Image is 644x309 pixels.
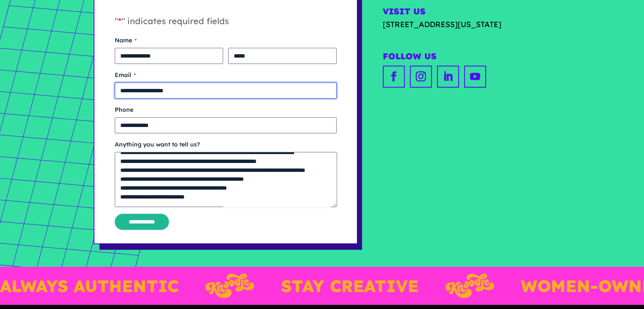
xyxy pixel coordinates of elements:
[115,140,337,149] label: Anything you want to tell us?
[437,66,459,88] a: linkedin
[115,36,137,44] legend: Name
[18,98,148,183] span: We are offline. Please leave us a message.
[277,278,415,294] p: STAY CREATIVE
[66,204,108,210] em: Driven by SalesIQ
[115,105,337,114] label: Phone
[383,6,550,19] h2: Visit Us
[124,243,154,254] em: Submit
[383,51,550,63] h2: Follow Us
[442,273,490,298] img: Layer_3
[383,19,550,30] a: [STREET_ADDRESS][US_STATE]
[58,204,64,210] img: salesiqlogo_leal7QplfZFryJ6FIlVepeu7OftD7mt8q6exU6-34PB8prfIgodN67KcxXM9Y7JQ_.png
[44,47,142,58] div: Leave a message
[4,213,161,243] textarea: Type your message and click 'Submit'
[383,66,405,88] a: facebook
[115,71,337,79] label: Email
[410,66,432,88] a: instagram
[202,273,250,298] img: Layer_3
[14,51,36,55] img: logo_Zg8I0qSkbAqR2WFHt3p6CTuqpyXMFPubPcD2OT02zFN43Cy9FUNNG3NEPhM_Q1qe_.png
[115,15,337,36] p: " " indicates required fields
[139,4,159,25] div: Minimize live chat window
[464,66,486,88] a: youtube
